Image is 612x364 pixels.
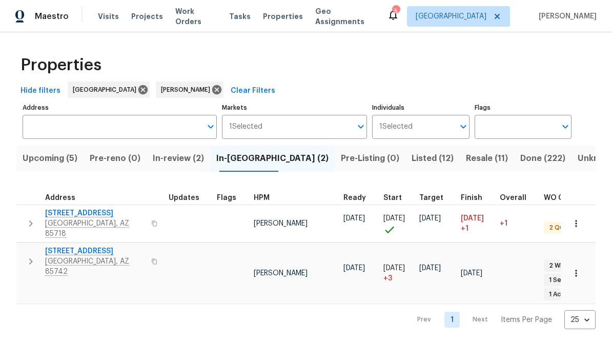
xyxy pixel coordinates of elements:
[500,220,507,227] span: +1
[229,13,251,20] span: Tasks
[263,11,303,22] span: Properties
[372,105,469,111] label: Individuals
[383,194,411,201] div: Actual renovation start date
[419,265,441,272] span: [DATE]
[535,11,597,22] span: [PERSON_NAME]
[419,194,453,201] div: Target renovation project end date
[156,82,223,98] div: [PERSON_NAME]
[461,270,482,277] span: [DATE]
[169,194,199,201] span: Updates
[216,151,329,166] span: In-[GEOGRAPHIC_DATA] (2)
[475,105,572,111] label: Flags
[558,119,573,134] button: Open
[461,194,482,201] span: Finish
[544,194,600,201] span: WO Completion
[254,194,270,201] span: HPM
[545,224,568,232] span: 2 QC
[23,151,77,166] span: Upcoming (5)
[456,119,471,134] button: Open
[496,205,540,242] td: 1 day(s) past target finish date
[383,265,405,272] span: [DATE]
[419,194,443,201] span: Target
[254,220,308,227] span: [PERSON_NAME]
[461,224,468,234] span: +1
[203,119,218,134] button: Open
[222,105,368,111] label: Markets
[545,276,572,285] span: 1 Sent
[379,205,415,242] td: Project started on time
[354,119,368,134] button: Open
[35,11,69,22] span: Maestro
[23,105,217,111] label: Address
[379,242,415,304] td: Project started 3 days late
[500,194,526,201] span: Overall
[545,261,569,270] span: 2 WIP
[407,310,596,329] nav: Pagination Navigation
[98,11,119,22] span: Visits
[501,315,552,325] p: Items Per Page
[90,151,140,166] span: Pre-reno (0)
[500,194,536,201] div: Days past target finish date
[341,151,399,166] span: Pre-Listing (0)
[315,6,375,27] span: Geo Assignments
[412,151,454,166] span: Listed (12)
[231,85,275,97] span: Clear Filters
[254,270,308,277] span: [PERSON_NAME]
[520,151,565,166] span: Done (222)
[21,85,60,97] span: Hide filters
[416,11,486,22] span: [GEOGRAPHIC_DATA]
[229,123,262,131] span: 1 Selected
[564,307,596,333] div: 25
[131,11,163,22] span: Projects
[217,194,236,201] span: Flags
[161,85,214,95] span: [PERSON_NAME]
[16,82,65,100] button: Hide filters
[379,123,413,131] span: 1 Selected
[444,312,460,328] a: Goto page 1
[383,273,392,284] span: + 3
[343,265,365,272] span: [DATE]
[343,194,375,201] div: Earliest renovation start date (first business day after COE or Checkout)
[383,194,402,201] span: Start
[45,194,75,201] span: Address
[466,151,508,166] span: Resale (11)
[68,82,150,98] div: [GEOGRAPHIC_DATA]
[545,290,588,299] span: 1 Accepted
[153,151,204,166] span: In-review (2)
[73,85,140,95] span: [GEOGRAPHIC_DATA]
[461,215,484,222] span: [DATE]
[227,82,279,100] button: Clear Filters
[21,60,101,70] span: Properties
[175,6,217,27] span: Work Orders
[461,194,492,201] div: Projected renovation finish date
[392,6,399,16] div: 5
[343,215,365,222] span: [DATE]
[343,194,366,201] span: Ready
[383,215,405,222] span: [DATE]
[457,205,496,242] td: Scheduled to finish 1 day(s) late
[419,215,441,222] span: [DATE]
